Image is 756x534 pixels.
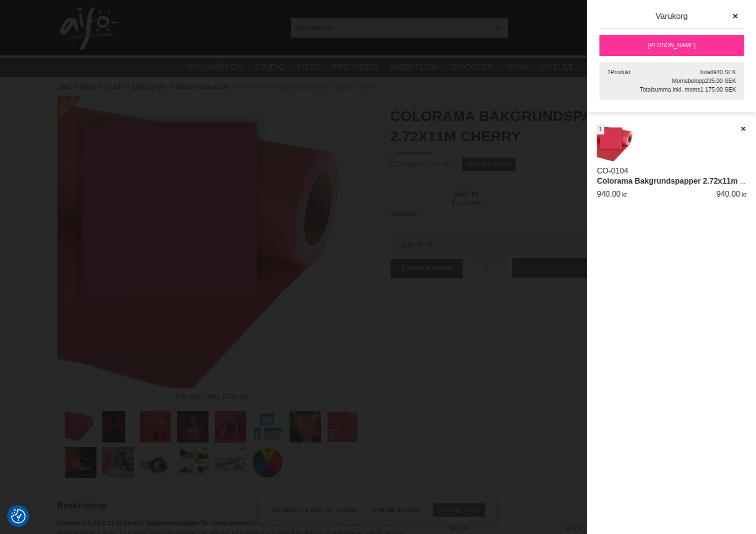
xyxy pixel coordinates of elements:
[672,78,705,84] span: Momsbelopp
[599,35,744,56] a: [PERSON_NAME]
[610,69,630,76] span: Produkt
[599,125,602,133] span: 1
[705,78,736,84] span: 235.00 SEK
[716,190,740,198] span: 940.00
[11,509,26,523] img: Revisit consent button
[656,12,688,21] span: Varukorg
[597,167,628,175] a: CO-0104
[700,86,736,93] span: 1 175.00 SEK
[640,86,700,93] span: Totalsumma inkl. moms
[713,69,736,76] span: 940 SEK
[699,69,713,76] span: Totalt
[597,124,636,163] img: Colorama Bakgrundspapper 2.72x11m Cherry
[11,507,26,525] button: Samtyckesinställningar
[607,69,611,76] span: 1
[597,190,620,198] span: 940.00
